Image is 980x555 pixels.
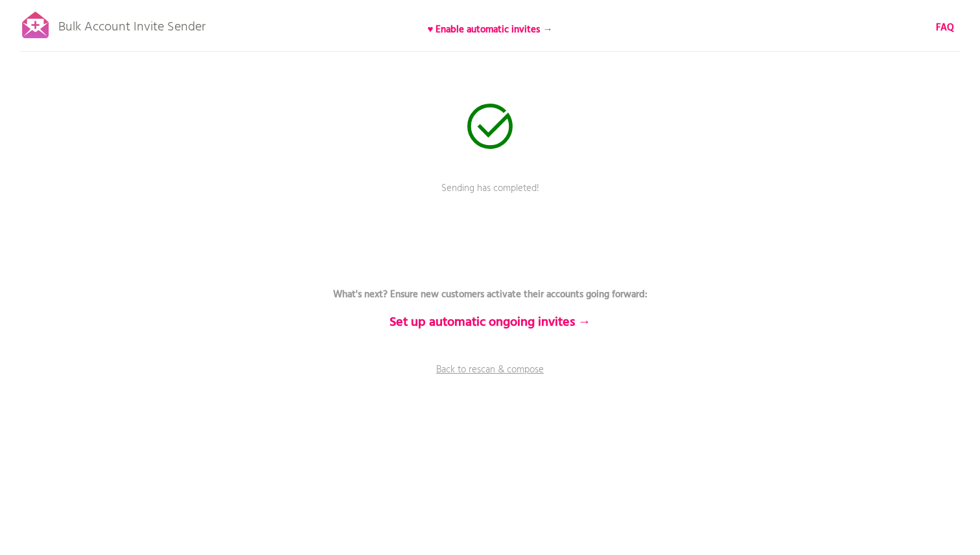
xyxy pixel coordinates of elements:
a: FAQ [936,21,954,35]
b: What's next? Ensure new customers activate their accounts going forward: [333,287,647,302]
b: FAQ [936,20,954,36]
p: Sending has completed! [296,181,684,214]
b: ♥ Enable automatic invites → [428,22,553,38]
a: Back to rescan & compose [296,363,684,395]
p: Bulk Account Invite Sender [58,8,205,40]
b: Set up automatic ongoing invites → [390,312,591,333]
